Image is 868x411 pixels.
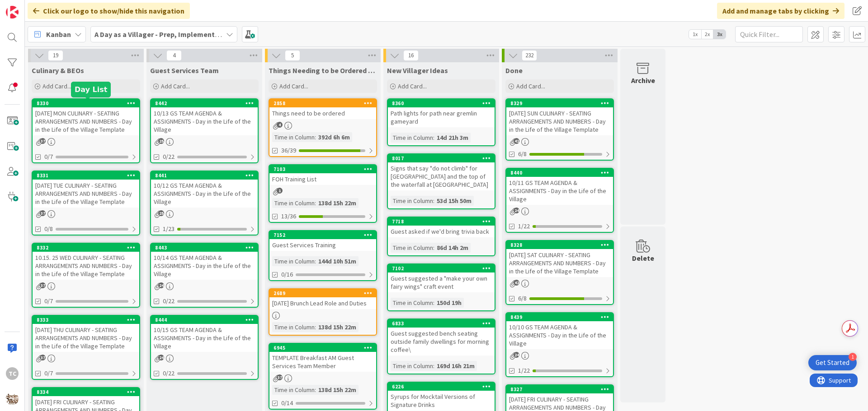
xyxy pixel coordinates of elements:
div: 8330[DATE] MON CULINARY - SEATING ARRANGEMENTS AND NUMBERS - Day in the Life of the Village Template [33,99,139,135]
div: 2858Things need to be ordered [269,99,376,119]
span: Guest Services Team [150,66,219,75]
div: 53d 15h 50m [434,196,474,206]
span: Done [505,66,523,75]
span: 0/7 [44,369,53,378]
span: 1/23 [163,224,175,234]
span: 1/22 [518,366,530,375]
span: 232 [522,50,537,61]
div: 14d 21h 3m [434,133,471,143]
span: 1x [689,30,701,39]
span: 13/36 [281,212,296,221]
div: 6226 [392,383,495,390]
div: Archive [631,75,655,86]
div: 6945 [269,344,376,352]
div: 7718 [388,217,495,226]
b: A Day as a Villager - Prep, Implement and Execute [94,30,256,39]
div: 6226Syrups for Mocktail Versions of Signature Drinks [388,383,495,411]
div: 7103 [274,166,376,172]
div: 8360 [388,99,495,107]
span: 0/8 [44,224,53,234]
div: 8360 [392,100,495,106]
div: 8333 [33,316,139,324]
div: 8332 [33,244,139,252]
div: Signs that say "do not climb" for [GEOGRAPHIC_DATA] and the top of the waterfall at [GEOGRAPHIC_D... [388,162,495,190]
div: 1 [849,353,857,361]
div: 8331[DATE] TUE CULINARY - SEATING ARRANGEMENTS AND NUMBERS - Day in the Life of the Village Template [33,171,139,208]
div: TEMPLATE Breakfast AM Guest Services Team Member [269,352,376,372]
span: 1 [277,188,283,194]
div: [DATE] SAT CULINARY - SEATING ARRANGEMENTS AND NUMBERS - Day in the Life of the Village Template [506,249,613,277]
div: 8327 [510,386,613,393]
span: : [433,243,434,253]
div: Time in Column [272,198,315,208]
span: 24 [514,208,519,213]
span: Add Card... [516,82,545,90]
div: Add and manage tabs by clicking [717,3,844,19]
div: 833210.15. 25 WED CULINARY - SEATING ARRANGEMENTS AND NUMBERS - Day in the Life of the Village Te... [33,244,139,280]
div: 8334 [37,389,139,395]
div: Path lights for path near gremlin gameyard [388,107,495,127]
div: 8334 [33,388,139,396]
div: 7102Guest suggested a "make your own fairy wings" craft event [388,264,495,292]
div: Time in Column [391,361,433,371]
span: Things Needing to be Ordered - PUT IN CARD, Don't make new card [269,66,377,75]
div: 2858 [269,99,376,107]
span: 25 [158,210,164,216]
div: 8329[DATE] SUN CULINARY - SEATING ARRANGEMENTS AND NUMBERS - Day in the Life of the Village Template [506,99,613,135]
span: : [315,132,316,142]
span: 4 [277,122,283,128]
span: 19 [48,50,63,61]
div: [DATE] Brunch Lead Role and Duties [269,297,376,309]
div: 8017 [388,154,495,162]
div: 6945TEMPLATE Breakfast AM Guest Services Team Member [269,344,376,372]
span: 5 [285,50,300,61]
span: 36/39 [281,146,296,155]
div: 7102 [392,265,495,272]
div: 2689[DATE] Brunch Lead Role and Duties [269,289,376,309]
div: 6833Guest suggested bench seating outside family dwellings for morning coffee\ [388,319,495,356]
div: 8441 [155,172,258,179]
div: Syrups for Mocktail Versions of Signature Drinks [388,391,495,411]
span: : [315,322,316,332]
span: 0/16 [281,270,293,279]
div: 8330 [37,100,139,106]
div: 10/15 GS TEAM AGENDA & ASSIGNMENTS - Day in the Life of the Village [151,324,258,352]
div: Things need to be ordered [269,107,376,119]
span: 0/22 [163,296,175,306]
span: 0/7 [44,152,53,162]
div: 7102 [388,264,495,272]
div: 8441 [151,171,258,180]
div: 8331 [37,172,139,179]
div: 6833 [392,320,495,327]
div: 8444 [151,316,258,324]
span: : [433,196,434,206]
div: Time in Column [272,256,315,266]
span: 37 [40,138,46,144]
div: 8440 [510,170,613,176]
div: 8360Path lights for path near gremlin gameyard [388,99,495,127]
div: 10/13 GS TEAM AGENDA & ASSIGNMENTS - Day in the Life of the Village [151,107,258,135]
div: 8443 [151,244,258,252]
div: 8440 [506,169,613,177]
div: 8333[DATE] THU CULINARY - SEATING ARRANGEMENTS AND NUMBERS - Day in the Life of the Village Template [33,316,139,352]
div: 6945 [274,345,376,351]
span: : [433,361,434,371]
span: Culinary & BEOs [32,66,84,75]
div: 169d 16h 21m [434,361,477,371]
div: 2689 [269,289,376,297]
div: 6226 [388,383,495,391]
div: 10.15. 25 WED CULINARY - SEATING ARRANGEMENTS AND NUMBERS - Day in the Life of the Village Template [33,252,139,280]
div: Guest suggested a "make your own fairy wings" craft event [388,272,495,292]
div: Time in Column [272,322,315,332]
div: 138d 15h 22m [316,198,359,208]
div: 2858 [274,100,376,106]
div: 8327 [506,385,613,393]
div: TC [6,367,19,380]
span: : [315,385,316,395]
span: 6/8 [518,149,527,159]
span: 2x [701,30,713,39]
div: 844410/15 GS TEAM AGENDA & ASSIGNMENTS - Day in the Life of the Village [151,316,258,352]
div: [DATE] THU CULINARY - SEATING ARRANGEMENTS AND NUMBERS - Day in the Life of the Village Template [33,324,139,352]
div: 8329 [506,99,613,107]
div: 843910/10 GS TEAM AGENDA & ASSIGNMENTS - Day in the Life of the Village [506,313,613,349]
